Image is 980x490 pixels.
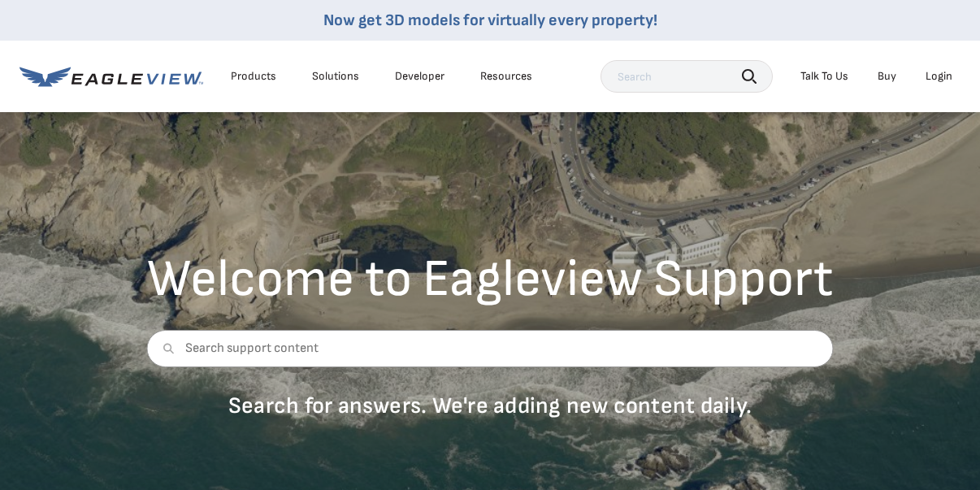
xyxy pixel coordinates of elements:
input: Search support content [147,330,834,367]
a: Now get 3D models for virtually every property! [323,11,657,30]
div: Products [231,69,276,84]
div: Solutions [312,69,359,84]
h2: Welcome to Eagleview Support [147,254,834,306]
input: Search [601,60,773,93]
p: Search for answers. We're adding new content daily. [147,392,834,420]
div: Resources [480,69,532,84]
div: Talk To Us [800,69,848,84]
div: Login [926,69,952,84]
a: Developer [395,69,444,84]
a: Buy [878,69,896,84]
